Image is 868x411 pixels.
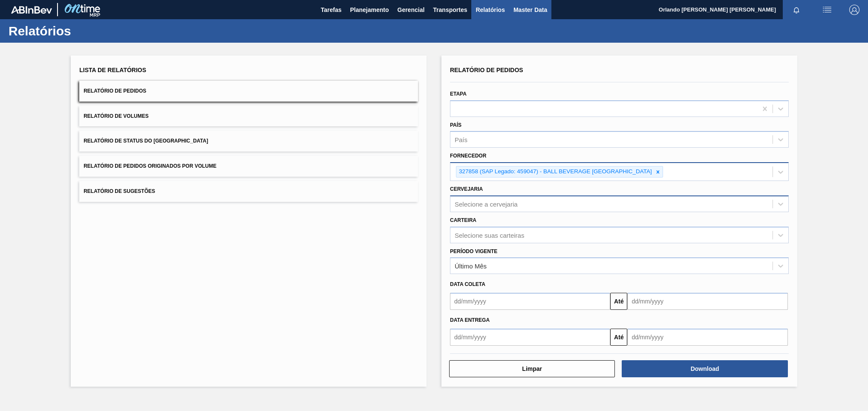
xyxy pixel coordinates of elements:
[79,106,418,127] button: Relatório de Volumes
[610,293,627,310] button: Até
[513,5,547,15] span: Master Data
[455,231,524,239] div: Selecione suas carteiras
[79,67,146,73] span: Lista de Relatórios
[455,200,518,207] div: Selecione a cervejaria
[450,67,523,73] span: Relatório de Pedidos
[610,329,627,346] button: Até
[84,163,216,169] span: Relatório de Pedidos Originados por Volume
[783,4,810,16] button: Notificações
[450,248,497,254] label: Período Vigente
[398,5,425,15] span: Gerencial
[450,329,610,346] input: dd/mm/yyyy
[321,5,342,15] span: Tarefas
[79,81,418,102] button: Relatório de Pedidos
[450,153,486,159] label: Fornecedor
[433,5,467,15] span: Transportes
[79,156,418,177] button: Relatório de Pedidos Originados por Volume
[622,360,787,377] button: Download
[79,131,418,152] button: Relatório de Status do [GEOGRAPHIC_DATA]
[350,5,389,15] span: Planejamento
[79,181,418,202] button: Relatório de Sugestões
[455,262,487,270] div: Último Mês
[11,6,52,14] img: TNhmsLtSVTkK8tSr43FrP2fwEKptu5GPRR3wAAAABJRU5ErkJggg==
[822,5,832,15] img: userActions
[450,293,610,310] input: dd/mm/yyyy
[84,113,148,119] span: Relatório de Volumes
[627,293,787,310] input: dd/mm/yyyy
[84,88,146,94] span: Relatório de Pedidos
[456,166,653,177] div: 327858 (SAP Legado: 459047) - BALL BEVERAGE [GEOGRAPHIC_DATA]
[449,360,615,377] button: Limpar
[849,5,859,15] img: Logout
[450,91,467,97] label: Etapa
[450,122,461,128] label: País
[450,186,483,192] label: Cervejaria
[627,329,787,346] input: dd/mm/yyyy
[450,281,485,287] span: Data coleta
[9,26,160,36] h1: Relatórios
[476,5,505,15] span: Relatórios
[450,217,476,223] label: Carteira
[84,138,208,144] span: Relatório de Status do [GEOGRAPHIC_DATA]
[455,136,467,143] div: País
[84,188,155,194] span: Relatório de Sugestões
[450,317,490,323] span: Data entrega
